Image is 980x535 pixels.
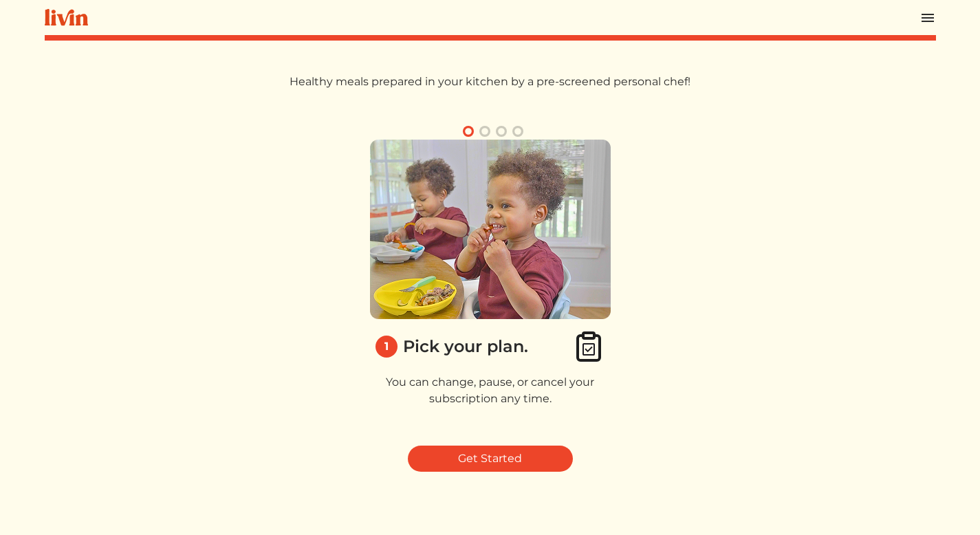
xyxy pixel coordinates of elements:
p: You can change, pause, or cancel your subscription any time. [370,374,611,407]
p: Healthy meals prepared in your kitchen by a pre-screened personal chef! [268,74,713,90]
div: 1 [375,336,398,358]
div: Pick your plan. [403,334,528,359]
img: clipboard_check-4e1afea9aecc1d71a83bd71232cd3fbb8e4b41c90a1eb376bae1e516b9241f3c.svg [572,330,605,363]
a: Get Started [408,446,573,472]
img: 1_pick_plan-58eb60cc534f7a7539062c92543540e51162102f37796608976bb4e513d204c1.png [370,140,611,319]
img: menu_hamburger-cb6d353cf0ecd9f46ceae1c99ecbeb4a00e71ca567a856bd81f57e9d8c17bb26.svg [919,10,936,26]
img: livin-logo-a0d97d1a881af30f6274990eb6222085a2533c92bbd1e4f22c21b4f0d0e3210c.svg [45,9,88,26]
